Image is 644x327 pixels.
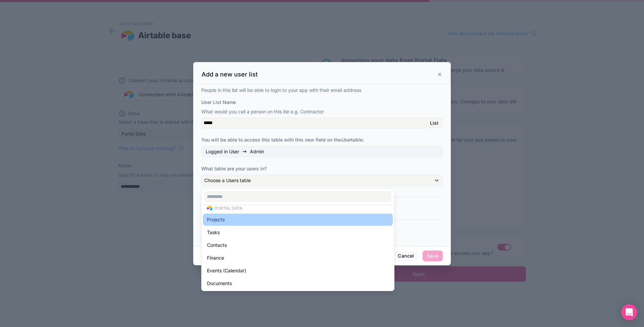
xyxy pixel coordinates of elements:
span: Finance [207,254,224,262]
span: Portal Data [215,206,242,211]
span: Tasks [207,228,220,236]
span: Events (Calendar) [207,267,246,275]
img: Airtable Logo [207,206,212,211]
span: Documents [207,279,232,287]
span: Projects [207,216,225,224]
div: Open Intercom Messenger [621,304,637,320]
span: Contacts [207,241,227,249]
